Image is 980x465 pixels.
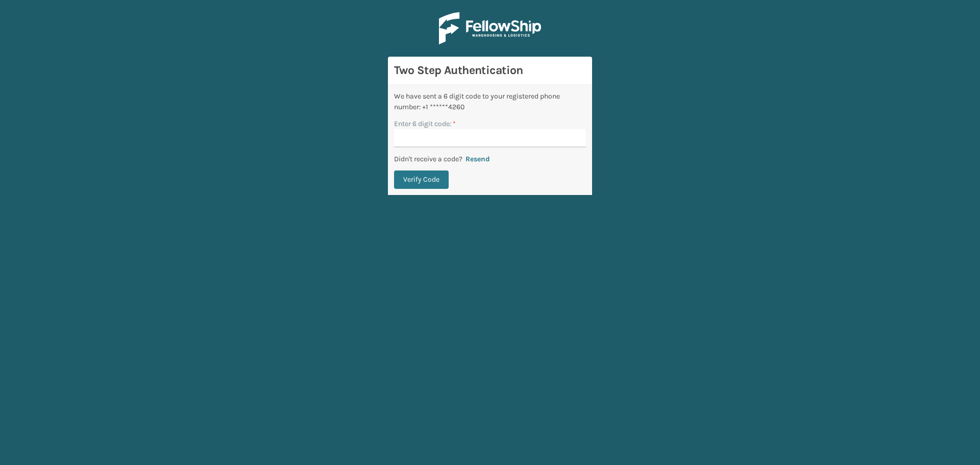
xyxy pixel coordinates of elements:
[394,63,586,78] h3: Two Step Authentication
[462,155,493,164] button: Resend
[394,118,456,129] label: Enter 6 digit code:
[394,170,449,189] button: Verify Code
[394,154,462,164] p: Didn't receive a code?
[394,91,586,112] div: We have sent a 6 digit code to your registered phone number: +1 ******4260
[439,12,541,44] img: Logo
